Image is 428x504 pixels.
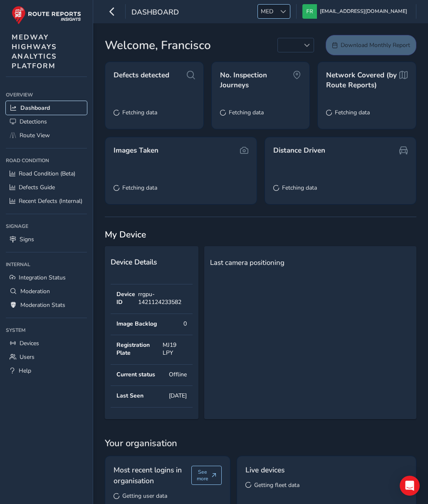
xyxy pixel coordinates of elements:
[6,180,87,194] a: Defects Guide
[258,5,276,18] span: MED
[20,301,65,309] span: Moderation Stats
[6,336,87,350] a: Devices
[6,167,87,180] a: Road Condition (Beta)
[116,290,138,306] div: Device ID
[12,6,81,25] img: rr logo
[20,287,50,295] span: Moderation
[6,298,87,312] a: Moderation Stats
[302,4,317,19] img: diamond-layout
[138,290,187,306] div: rrgpu-1421124233582
[116,341,163,357] div: Registration Plate
[19,274,66,282] span: Integration Status
[169,371,187,378] div: Offline
[6,220,87,232] div: Signage
[105,229,146,240] span: My Device
[6,271,87,284] a: Integration Status
[6,364,87,378] a: Help
[6,258,87,271] div: Internal
[116,392,143,400] div: Last Seen
[114,464,191,487] span: Most recent logins in organisation
[116,371,155,378] div: Current status
[19,197,82,205] span: Recent Defects (Internal)
[6,115,87,128] a: Detections
[6,154,87,167] div: Road Condition
[6,324,87,336] div: System
[122,109,157,116] span: Fetching data
[105,37,211,54] span: Welcome, Francisco
[6,128,87,142] a: Route View
[210,258,285,267] span: Last camera positioning
[19,170,75,178] span: Road Condition (Beta)
[273,146,325,156] span: Distance Driven
[320,4,407,19] span: [EMAIL_ADDRESS][DOMAIN_NAME]
[122,492,167,500] span: Getting user data
[131,7,179,19] span: Dashboard
[20,118,47,126] span: Detections
[183,320,187,328] div: 0
[400,476,420,496] div: Open Intercom Messenger
[197,469,208,482] span: See more
[245,464,285,475] span: Live devices
[191,466,222,485] button: See more
[111,258,193,267] h2: Device Details
[12,32,57,71] span: MEDWAY HIGHWAYS ANALYTICS PLATFORM
[114,146,158,156] span: Images Taken
[282,184,317,192] span: Fetching data
[20,104,50,112] span: Dashboard
[6,89,87,101] div: Overview
[229,109,264,116] span: Fetching data
[20,235,34,243] span: Signs
[220,70,293,90] span: No. Inspection Journeys
[6,194,87,208] a: Recent Defects (Internal)
[20,131,50,139] span: Route View
[122,184,157,192] span: Fetching data
[114,70,169,80] span: Defects detected
[116,320,157,328] div: Image Backlog
[19,367,31,375] span: Help
[20,339,39,347] span: Devices
[19,183,55,191] span: Defects Guide
[105,437,416,450] span: Your organisation
[326,70,399,90] span: Network Covered (by Route Reports)
[210,273,233,281] img: Device
[335,109,370,116] span: Fetching data
[20,353,35,361] span: Users
[6,284,87,298] a: Moderation
[302,4,410,19] button: [EMAIL_ADDRESS][DOMAIN_NAME]
[6,350,87,364] a: Users
[169,392,187,400] div: [DATE]
[6,232,87,246] a: Signs
[163,341,187,357] div: MJ19 LPY
[6,101,87,115] a: Dashboard
[254,481,299,489] span: Getting fleet data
